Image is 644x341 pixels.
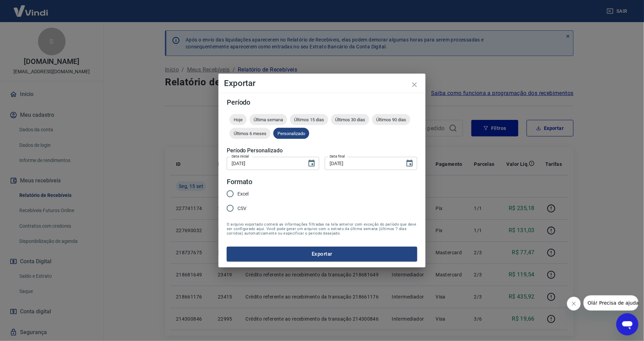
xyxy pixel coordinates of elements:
[227,157,302,170] input: DD/MM/YYYY
[250,117,287,122] span: Última semana
[305,157,319,170] button: Choose date, selected date is 15 de set de 2025
[406,76,423,93] button: close
[227,247,417,261] button: Exportar
[230,114,247,125] div: Hoje
[227,222,417,236] span: O arquivo exportado conterá as informações filtradas na tela anterior com exceção do período que ...
[237,190,248,198] span: Excel
[290,117,328,122] span: Últimos 15 dias
[273,128,309,139] div: Personalizado
[330,154,345,159] label: Data final
[230,128,271,139] div: Últimos 6 meses
[584,295,638,311] iframe: Mensagem da empresa
[372,117,410,122] span: Últimos 90 dias
[331,114,369,125] div: Últimos 30 dias
[372,114,410,125] div: Últimos 90 dias
[331,117,369,122] span: Últimos 30 dias
[567,297,581,311] iframe: Fechar mensagem
[232,154,249,159] label: Data inicial
[230,117,247,122] span: Hoje
[237,205,246,212] span: CSV
[224,79,420,87] h4: Exportar
[227,147,417,154] h5: Período Personalizado
[290,114,328,125] div: Últimos 15 dias
[273,131,309,136] span: Personalizado
[616,313,638,335] iframe: Botão para abrir a janela de mensagens
[4,5,58,10] span: Olá! Precisa de ajuda?
[325,157,400,170] input: DD/MM/YYYY
[250,114,287,125] div: Última semana
[227,99,417,106] h5: Período
[403,157,417,170] button: Choose date, selected date is 15 de set de 2025
[227,177,253,187] legend: Formato
[230,131,271,136] span: Últimos 6 meses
